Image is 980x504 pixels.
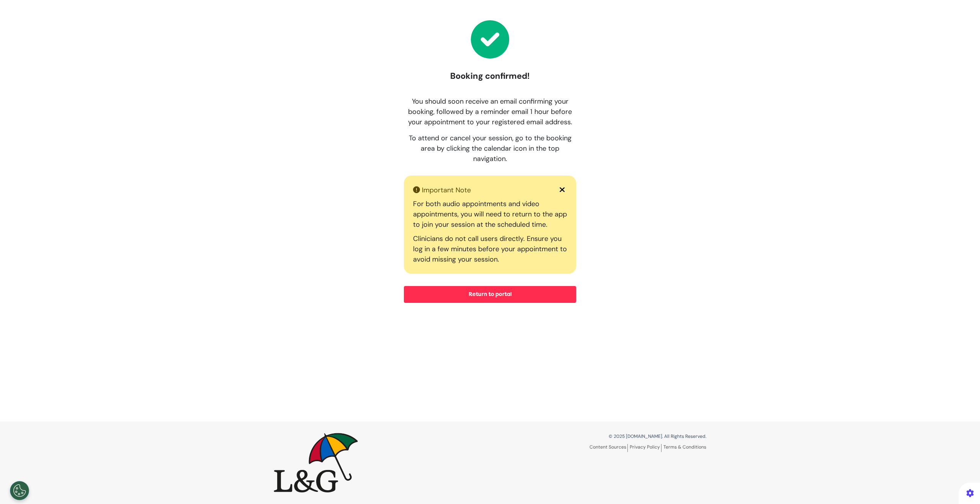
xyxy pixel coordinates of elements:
button: Open Preferences [10,481,29,500]
p: © 2025 [DOMAIN_NAME]. All Rights Reserved. [496,433,706,440]
img: Spectrum.Life logo [274,433,358,493]
div: You should soon receive an email confirming your booking, followed by a reminder email 1 hour bef... [404,96,576,133]
h3: Booking confirmed! [450,71,530,81]
p: Clinicians do not call users directly. Ensure you log in a few minutes before your appointment to... [413,234,567,265]
a: Terms & Conditions [663,444,706,450]
a: Content Sources [590,444,628,452]
p: For both audio appointments and video appointments, you will need to return to the app to join yo... [413,199,567,230]
div: To attend or cancel your session, go to the booking area by clicking the calendar icon in the top... [404,133,576,164]
p: Important Note [413,185,471,195]
button: Return to portal [404,286,576,303]
a: Privacy Policy [630,444,661,452]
